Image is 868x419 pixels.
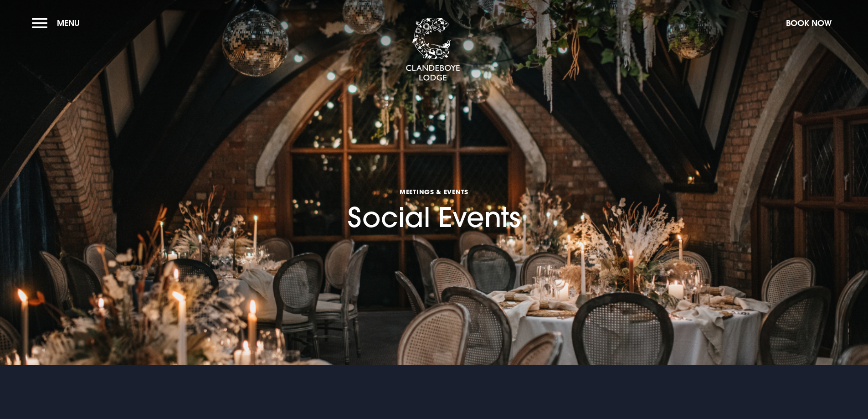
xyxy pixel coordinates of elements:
img: Clandeboye Lodge [406,18,460,82]
span: Meetings & Events [348,187,520,196]
button: Book Now [781,13,836,33]
button: Menu [32,13,84,33]
span: Menu [57,18,80,28]
h1: Social Events [348,136,520,233]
